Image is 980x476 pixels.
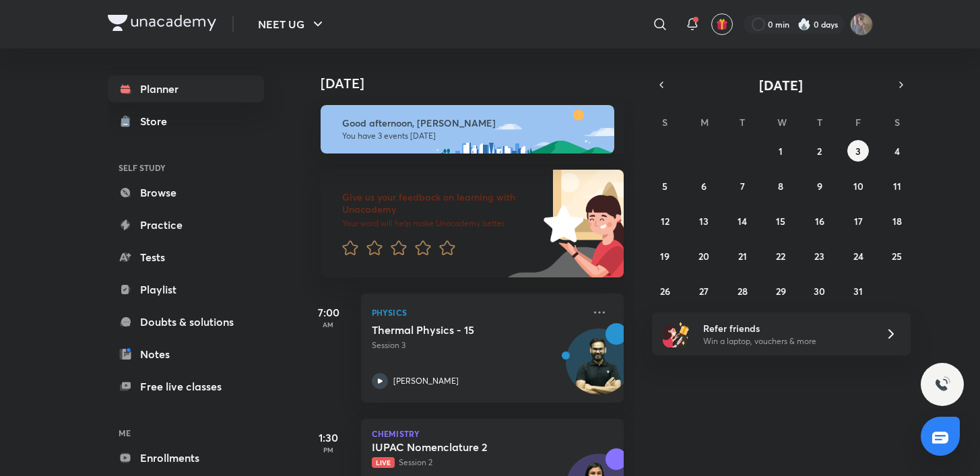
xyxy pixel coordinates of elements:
[815,215,824,228] abbr: October 16, 2025
[770,280,791,302] button: October 29, 2025
[250,11,334,38] button: NEET UG
[847,175,869,197] button: October 10, 2025
[740,116,745,129] abbr: Tuesday
[693,210,715,232] button: October 13, 2025
[662,116,667,129] abbr: Sunday
[302,430,356,446] h5: 1:30
[854,215,863,228] abbr: October 17, 2025
[886,175,908,197] button: October 11, 2025
[779,145,783,158] abbr: October 1, 2025
[321,75,637,92] h4: [DATE]
[654,280,676,302] button: October 26, 2025
[847,210,869,232] button: October 17, 2025
[701,180,707,193] abbr: October 6, 2025
[654,175,676,197] button: October 5, 2025
[817,180,822,193] abbr: October 9, 2025
[738,285,748,298] abbr: October 28, 2025
[778,180,783,193] abbr: October 8, 2025
[108,75,264,102] a: Planner
[108,211,264,238] a: Practice
[738,250,747,263] abbr: October 21, 2025
[342,191,539,215] h6: Give us your feedback on learning with Unacademy
[108,15,216,31] img: Company Logo
[770,175,791,197] button: October 8, 2025
[892,215,902,228] abbr: October 18, 2025
[108,421,264,444] h6: ME
[108,444,264,471] a: Enrollments
[817,116,822,129] abbr: Thursday
[108,276,264,303] a: Playlist
[699,285,709,298] abbr: October 27, 2025
[886,140,908,162] button: October 4, 2025
[703,321,869,335] h6: Refer friends
[814,250,824,263] abbr: October 23, 2025
[703,335,869,347] p: Win a laptop, vouchers & more
[770,245,791,267] button: October 22, 2025
[716,18,728,30] img: avatar
[731,210,753,232] button: October 14, 2025
[108,156,264,179] h6: SELF STUDY
[892,250,902,263] abbr: October 25, 2025
[693,280,715,302] button: October 27, 2025
[894,116,900,129] abbr: Saturday
[302,446,356,454] p: PM
[855,116,861,129] abbr: Friday
[654,245,676,267] button: October 19, 2025
[886,245,908,267] button: October 25, 2025
[693,245,715,267] button: October 20, 2025
[393,375,459,387] p: [PERSON_NAME]
[498,170,624,277] img: feedback_image
[770,140,791,162] button: October 1, 2025
[372,339,583,351] p: Session 3
[654,210,676,232] button: October 12, 2025
[302,320,356,329] p: AM
[738,215,747,228] abbr: October 14, 2025
[700,116,709,129] abbr: Monday
[711,13,733,35] button: avatar
[893,180,901,193] abbr: October 11, 2025
[731,245,753,267] button: October 21, 2025
[140,113,175,129] div: Store
[693,175,715,197] button: October 6, 2025
[850,13,873,36] img: shubhanshu yadav
[698,250,709,263] abbr: October 20, 2025
[108,15,216,34] a: Company Logo
[372,440,540,454] h5: IUPAC Nomenclature 2
[809,175,830,197] button: October 9, 2025
[302,304,356,320] h5: 7:00
[740,180,745,193] abbr: October 7, 2025
[814,285,825,298] abbr: October 30, 2025
[776,285,786,298] abbr: October 29, 2025
[372,430,613,438] p: Chemistry
[372,323,540,337] h5: Thermal Physics - 15
[660,250,669,263] abbr: October 19, 2025
[699,215,709,228] abbr: October 13, 2025
[847,280,869,302] button: October 31, 2025
[759,76,803,94] span: [DATE]
[934,376,950,393] img: ttu
[108,179,264,206] a: Browse
[853,250,863,263] abbr: October 24, 2025
[671,75,892,94] button: [DATE]
[853,180,863,193] abbr: October 10, 2025
[372,457,395,468] span: Live
[770,210,791,232] button: October 15, 2025
[660,285,670,298] abbr: October 26, 2025
[342,218,539,229] p: Your word will help make Unacademy better
[809,280,830,302] button: October 30, 2025
[894,145,900,158] abbr: October 4, 2025
[108,108,264,135] a: Store
[886,210,908,232] button: October 18, 2025
[731,175,753,197] button: October 7, 2025
[847,140,869,162] button: October 3, 2025
[321,105,614,154] img: afternoon
[847,245,869,267] button: October 24, 2025
[108,308,264,335] a: Doubts & solutions
[663,320,690,347] img: referral
[809,245,830,267] button: October 23, 2025
[661,215,669,228] abbr: October 12, 2025
[809,210,830,232] button: October 16, 2025
[342,131,602,141] p: You have 3 events [DATE]
[731,280,753,302] button: October 28, 2025
[853,285,863,298] abbr: October 31, 2025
